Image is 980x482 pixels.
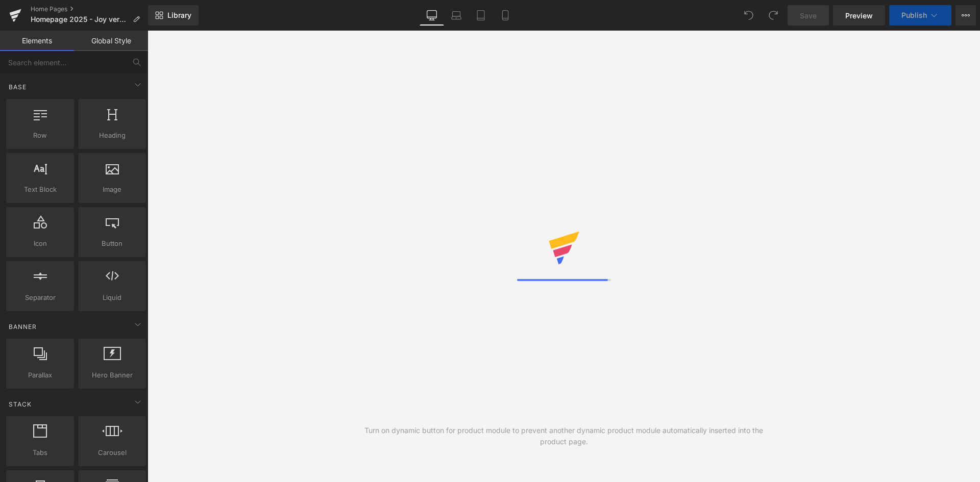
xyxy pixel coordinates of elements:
span: Carousel [81,447,143,458]
span: Banner [8,322,38,332]
span: Tabs [9,447,71,458]
span: Heading [81,130,143,141]
button: Publish [889,5,951,26]
span: Image [81,184,143,195]
span: Library [167,11,191,20]
span: Base [8,82,28,92]
a: Tablet [469,5,493,26]
a: Global Style [74,31,148,51]
span: Parallax [9,370,71,380]
a: New Library [148,5,199,26]
a: Laptop [444,5,469,26]
span: Button [81,238,143,249]
span: Separator [9,292,71,303]
span: Row [9,130,71,141]
span: Homepage 2025 - Joy version [31,15,129,23]
span: Preview [845,10,873,21]
div: Turn on dynamic button for product module to prevent another dynamic product module automatically... [356,425,772,447]
button: Undo [739,5,759,26]
button: Redo [763,5,783,26]
span: Save [800,10,817,21]
span: Publish [901,11,927,19]
span: Hero Banner [81,370,143,380]
span: Text Block [9,184,71,195]
a: Desktop [420,5,444,26]
a: Home Pages [31,5,148,13]
a: Preview [833,5,885,26]
a: Mobile [493,5,518,26]
span: Icon [9,238,71,249]
span: Liquid [81,292,143,303]
span: Stack [8,399,33,409]
button: More [955,5,976,26]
